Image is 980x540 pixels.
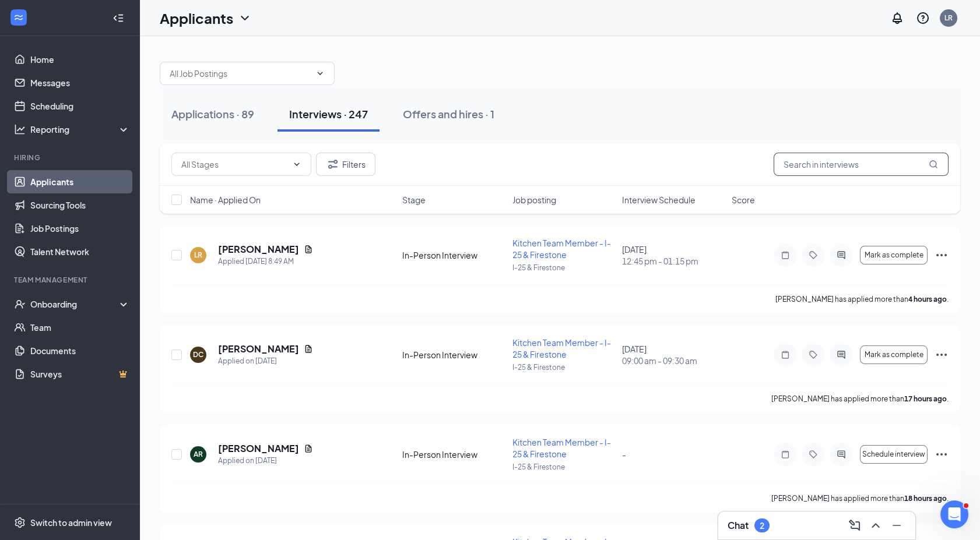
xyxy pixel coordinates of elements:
[860,445,928,464] button: Schedule interview
[30,94,130,118] a: Scheduling
[402,349,505,361] div: In-Person Interview
[929,160,938,169] svg: MagnifyingGlass
[512,337,611,359] span: Kitchen Team Member - I-25 & Firestone
[774,153,949,176] input: Search in interviews
[622,255,725,267] span: 12:45 pm - 01:15 pm
[218,256,313,267] div: Applied [DATE] 8:49 AM
[316,153,375,176] button: Filter Filters
[512,462,615,472] p: I-25 & Firestone
[834,450,848,459] svg: ActiveChat
[916,11,930,25] svg: QuestionInfo
[622,449,626,460] span: -
[30,517,112,528] div: Switch to admin view
[935,348,949,362] svg: Ellipses
[14,275,128,285] div: Team Management
[866,516,885,535] button: ChevronUp
[13,12,24,23] svg: WorkstreamLogo
[512,362,615,372] p: I-25 & Firestone
[512,194,556,206] span: Job posting
[403,107,494,121] div: Offers and hires · 1
[113,12,124,24] svg: Collapse
[935,248,949,262] svg: Ellipses
[14,517,26,528] svg: Settings
[194,250,202,260] div: LR
[30,339,130,362] a: Documents
[30,48,130,71] a: Home
[402,249,505,261] div: In-Person Interview
[904,494,947,503] b: 18 hours ago
[728,519,749,532] h3: Chat
[238,11,252,25] svg: ChevronDown
[940,500,968,528] iframe: Intercom live chat
[622,194,696,206] span: Interview Schedule
[806,450,820,459] svg: Tag
[806,350,820,359] svg: Tag
[315,69,325,78] svg: ChevronDown
[30,240,130,263] a: Talent Network
[194,449,203,459] div: AR
[402,449,505,460] div: In-Person Interview
[218,355,313,367] div: Applied on [DATE]
[944,13,953,23] div: LR
[289,107,368,121] div: Interviews · 247
[30,123,131,135] div: Reporting
[218,442,299,455] h5: [PERSON_NAME]
[904,394,947,403] b: 17 hours ago
[402,194,426,206] span: Stage
[864,251,923,259] span: Mark as complete
[14,298,26,310] svg: UserCheck
[30,71,130,94] a: Messages
[30,298,120,310] div: Onboarding
[622,343,725,366] div: [DATE]
[622,243,725,267] div: [DATE]
[30,362,130,386] a: SurveysCrown
[890,11,904,25] svg: Notifications
[869,518,883,532] svg: ChevronUp
[326,157,340,171] svg: Filter
[304,444,313,453] svg: Document
[14,153,128,163] div: Hiring
[760,521,764,531] div: 2
[778,350,792,359] svg: Note
[890,518,904,532] svg: Minimize
[860,246,928,264] button: Mark as complete
[848,518,862,532] svg: ComposeMessage
[171,107,254,121] div: Applications · 89
[771,493,949,503] p: [PERSON_NAME] has applied more than .
[30,217,130,240] a: Job Postings
[778,450,792,459] svg: Note
[30,170,130,193] a: Applicants
[778,250,792,260] svg: Note
[806,250,820,260] svg: Tag
[622,355,725,366] span: 09:00 am - 09:30 am
[512,238,611,260] span: Kitchen Team Member - I-25 & Firestone
[862,450,925,458] span: Schedule interview
[732,194,755,206] span: Score
[14,123,26,135] svg: Analysis
[292,160,301,169] svg: ChevronDown
[908,295,947,303] b: 4 hours ago
[181,158,287,171] input: All Stages
[834,250,848,260] svg: ActiveChat
[193,350,203,359] div: DC
[512,437,611,459] span: Kitchen Team Member - I-25 & Firestone
[218,455,313,467] div: Applied on [DATE]
[845,516,864,535] button: ComposeMessage
[30,316,130,339] a: Team
[887,516,906,535] button: Minimize
[218,343,299,355] h5: [PERSON_NAME]
[30,193,130,217] a: Sourcing Tools
[218,243,299,256] h5: [PERSON_NAME]
[775,294,949,304] p: [PERSON_NAME] has applied more than .
[864,351,923,359] span: Mark as complete
[860,345,928,364] button: Mark as complete
[190,194,261,206] span: Name · Applied On
[935,447,949,461] svg: Ellipses
[304,245,313,254] svg: Document
[160,8,233,28] h1: Applicants
[512,263,615,273] p: I-25 & Firestone
[771,394,949,404] p: [PERSON_NAME] has applied more than .
[834,350,848,359] svg: ActiveChat
[304,344,313,354] svg: Document
[170,67,311,80] input: All Job Postings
